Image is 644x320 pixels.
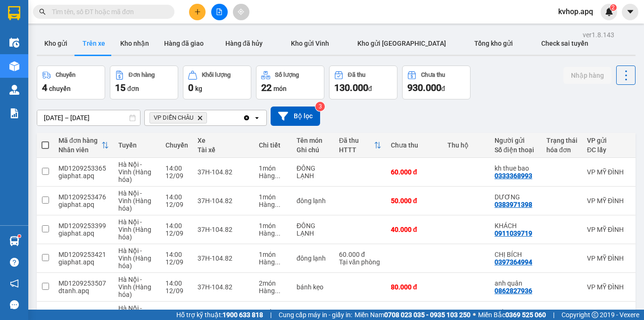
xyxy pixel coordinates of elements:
button: caret-down [622,4,638,20]
div: anh quân [495,279,537,287]
div: 14:00 [165,193,188,201]
div: HTTT [339,146,374,154]
span: Miền Nam [355,310,471,320]
button: aim [233,4,249,20]
span: Hà Nội - Vinh (Hàng hóa) [118,218,151,241]
div: 14:00 [165,279,188,287]
span: Check sai tuyến [541,40,588,47]
div: MD1209253399 [58,222,109,230]
button: Chuyến4chuyến [37,66,105,99]
span: ... [275,287,281,295]
button: Đơn hàng15đơn [110,66,178,99]
div: Đã thu [339,137,374,144]
svg: Delete [197,115,203,121]
div: đông lạnh [297,254,330,262]
div: 2 món [259,279,287,287]
div: 0911039719 [495,230,532,237]
div: Hàng thông thường [259,287,287,295]
div: ĐÔNG LẠNH [297,164,330,180]
div: 12/09 [165,230,188,237]
div: ĐÔNG LẠNH [297,222,330,237]
th: Toggle SortBy [334,133,386,158]
span: ... [275,172,281,180]
div: giaphat.apq [58,258,109,266]
div: 14:00 [165,164,188,172]
span: Hàng đã hủy [225,40,263,47]
div: Chuyến [56,72,75,78]
div: Số điện thoại [495,146,537,154]
span: ... [275,201,281,208]
div: 2 món [259,308,287,316]
div: CHỊ BÍCH [495,251,537,258]
div: MD1209253507 [58,279,109,287]
span: question-circle [10,258,19,267]
div: 12/09 [165,287,188,295]
span: Hà Nội - Vinh (Hàng hóa) [118,276,151,298]
sup: 2 [610,4,617,11]
div: Ghi chú [297,146,330,154]
div: MD1209253476 [58,193,109,201]
span: Kho gửi Vinh [291,40,329,47]
div: dtanh.apq [58,287,109,295]
span: Hà Nội - Vinh (Hàng hóa) [118,247,151,270]
span: Hà Nội - Vinh (Hàng hóa) [118,161,151,183]
div: Thu hộ [447,141,485,149]
div: 60.000 đ [391,168,438,176]
span: aim [238,8,244,15]
div: Tài xế [198,146,249,154]
strong: 1900 633 818 [223,311,263,319]
span: đơn [127,85,139,92]
span: món [273,85,287,92]
span: kvhop.apq [551,6,601,17]
svg: open [253,114,261,122]
button: Trên xe [75,32,113,55]
span: 4 [42,82,47,93]
span: đ [368,85,372,92]
img: warehouse-icon [9,38,19,48]
button: Đã thu130.000đ [329,66,397,99]
div: ĐC lấy [587,146,641,154]
button: Kho nhận [113,32,157,55]
div: 0862827936 [495,287,532,295]
button: Khối lượng0kg [183,66,251,99]
img: warehouse-icon [9,85,19,95]
div: Chưa thu [391,141,438,149]
button: file-add [211,4,228,20]
div: 1 món [259,222,287,230]
div: Trạng thái [546,137,578,144]
div: Hàng thông thường [259,230,287,237]
div: DƯƠNG [495,193,537,201]
div: giaphat.apq [58,230,109,237]
strong: 0708 023 035 - 0935 103 250 [384,311,471,319]
div: 1 món [259,193,287,201]
div: giaphat.apq [58,172,109,180]
div: 12/09 [165,201,188,208]
span: Tổng kho gửi [474,40,513,47]
div: Hàng thông thường [259,201,287,208]
div: Người gửi [495,137,537,144]
div: 37H-104.82 [198,226,249,233]
div: 60.000 đ [339,251,381,258]
button: Kho gửi [37,32,75,55]
img: icon-new-feature [605,8,613,16]
div: 50.000 đ [391,197,438,205]
button: Nhập hàng [563,67,611,84]
sup: 1 [18,235,21,238]
button: Số lượng22món [256,66,324,99]
div: 80.000 đ [391,283,438,291]
span: caret-down [626,8,635,16]
span: | [553,310,554,320]
span: kg [195,85,202,92]
span: Miền Bắc [478,310,546,320]
span: chuyến [49,85,71,92]
div: MD1209253421 [58,251,109,258]
div: Khối lượng [202,72,231,78]
span: copyright [592,312,598,318]
img: solution-icon [9,108,19,118]
div: Tại văn phòng [339,258,381,266]
span: 130.000 [334,82,368,93]
div: kh thue bao [495,164,537,172]
span: ... [275,258,281,266]
div: 14:00 [165,251,188,258]
span: 2 [611,4,615,11]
